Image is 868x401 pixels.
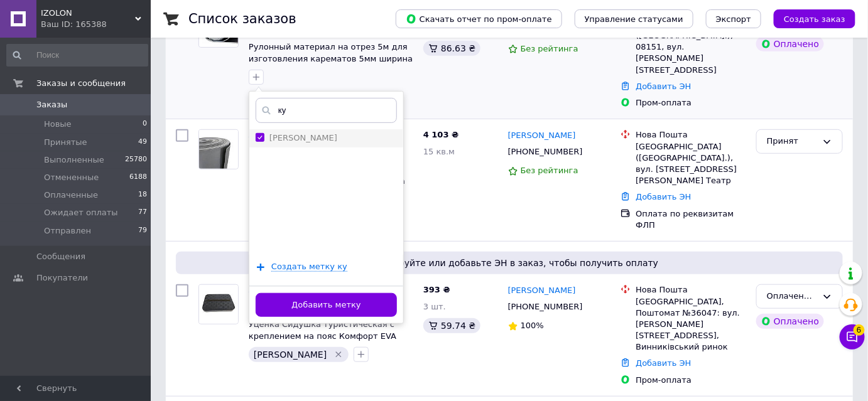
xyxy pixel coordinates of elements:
[636,192,691,201] a: Добавить ЭН
[129,172,147,183] span: 6188
[423,318,480,333] div: 59.74 ₴
[138,137,147,148] span: 49
[575,9,693,28] button: Управление статусами
[767,135,817,148] div: Принят
[508,130,576,142] a: [PERSON_NAME]
[636,97,746,109] div: Пром-оплата
[36,272,88,284] span: Покупатели
[521,321,544,330] span: 100%
[198,129,239,169] a: Фото товару
[256,98,397,123] input: Напишите название метки
[199,285,238,324] img: Фото товару
[44,154,104,166] span: Выполненные
[636,358,691,368] a: Добавить ЭН
[6,44,148,67] input: Поиск
[636,208,746,231] div: Оплата по реквизитам ФЛП
[423,147,455,156] span: 15 кв.м
[254,350,327,360] span: [PERSON_NAME]
[636,284,746,296] div: Нова Пошта
[125,154,147,166] span: 25780
[636,296,746,353] div: [GEOGRAPHIC_DATA], Поштомат №36047: вул. [PERSON_NAME][STREET_ADDRESS], Винниківський ринок
[269,133,337,142] label: [PERSON_NAME]
[41,8,135,19] span: IZOLON
[44,172,99,183] span: Отмененные
[756,36,824,51] div: Оплачено
[506,299,585,315] div: [PHONE_NUMBER]
[271,262,347,272] span: Создать метку ку
[36,251,85,262] span: Сообщения
[406,13,552,24] span: Скачать отчет по пром-оплате
[188,11,296,26] h1: Список заказов
[44,137,87,148] span: Принятые
[199,130,238,169] img: Фото товару
[256,293,397,318] button: Добавить метку
[854,324,865,336] span: 6
[36,78,126,89] span: Заказы и сообщения
[138,207,147,218] span: 77
[636,129,746,141] div: Нова Пошта
[706,9,761,28] button: Экспорт
[767,290,817,303] div: Оплаченный
[585,14,683,24] span: Управление статусами
[508,285,576,297] a: [PERSON_NAME]
[423,130,458,139] span: 4 103 ₴
[636,375,746,386] div: Пром-оплата
[249,42,413,87] a: Рулонный материал на отрез 5м для изготовления карематов 5мм ширина 1,5м плотность 33(кг/м³) Изол...
[423,302,446,311] span: 3 шт.
[840,324,865,350] button: Чат с покупателем6
[143,119,147,130] span: 0
[761,14,855,23] a: Создать заказ
[636,19,746,76] div: м. [GEOGRAPHIC_DATA] ([GEOGRAPHIC_DATA].), 08151, вул. [PERSON_NAME][STREET_ADDRESS]
[334,350,344,360] svg: Удалить метку
[784,14,845,24] span: Создать заказ
[44,207,118,218] span: Ожидает оплаты
[636,82,691,91] a: Добавить ЭН
[44,190,98,201] span: Оплаченные
[716,14,751,24] span: Экспорт
[181,257,838,269] span: Сгенерируйте или добавьте ЭН в заказ, чтобы получить оплату
[423,285,450,294] span: 393 ₴
[506,144,585,160] div: [PHONE_NUMBER]
[44,225,91,237] span: Отправлен
[138,225,147,237] span: 79
[521,44,578,53] span: Без рейтинга
[756,314,824,329] div: Оплачено
[521,166,578,175] span: Без рейтинга
[41,19,151,30] div: Ваш ID: 165388
[198,284,239,324] a: Фото товару
[636,141,746,187] div: [GEOGRAPHIC_DATA] ([GEOGRAPHIC_DATA].), вул. [STREET_ADDRESS][PERSON_NAME] Театр
[774,9,855,28] button: Создать заказ
[36,99,67,110] span: Заказы
[44,119,72,130] span: Новые
[138,190,147,201] span: 18
[423,41,480,56] div: 86.63 ₴
[396,9,562,28] button: Скачать отчет по пром-оплате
